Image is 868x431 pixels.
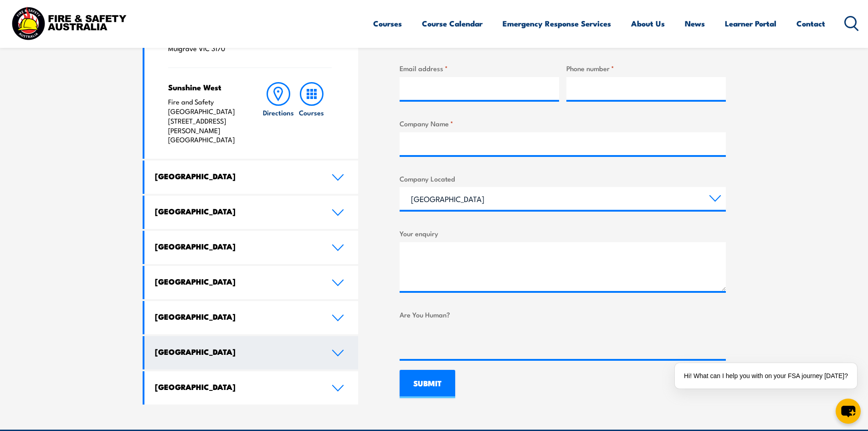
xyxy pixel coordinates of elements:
[155,171,318,181] h4: [GEOGRAPHIC_DATA]
[400,63,559,73] label: Email address
[725,11,776,36] a: Learner Portal
[168,97,244,145] p: Fire and Safety [GEOGRAPHIC_DATA] [STREET_ADDRESS][PERSON_NAME] [GEOGRAPHIC_DATA]
[796,11,825,36] a: Contact
[263,108,294,117] h6: Directions
[400,370,455,398] input: SUBMIT
[144,161,359,194] a: [GEOGRAPHIC_DATA]
[373,11,402,36] a: Courses
[836,399,861,424] button: chat-button
[685,11,705,36] a: News
[144,301,359,334] a: [GEOGRAPHIC_DATA]
[400,228,726,239] label: Your enquiry
[144,196,359,229] a: [GEOGRAPHIC_DATA]
[400,173,726,184] label: Company Located
[144,371,359,405] a: [GEOGRAPHIC_DATA]
[262,82,295,145] a: Directions
[422,11,483,36] a: Course Calendar
[155,206,318,216] h4: [GEOGRAPHIC_DATA]
[155,347,318,357] h4: [GEOGRAPHIC_DATA]
[299,108,324,117] h6: Courses
[675,363,857,389] div: Hi! What can I help you with on your FSA journey [DATE]?
[155,382,318,392] h4: [GEOGRAPHIC_DATA]
[155,312,318,322] h4: [GEOGRAPHIC_DATA]
[144,231,359,264] a: [GEOGRAPHIC_DATA]
[400,309,726,320] label: Are You Human?
[155,276,318,286] h4: [GEOGRAPHIC_DATA]
[144,336,359,369] a: [GEOGRAPHIC_DATA]
[400,323,538,359] iframe: reCAPTCHA
[295,82,328,145] a: Courses
[400,118,726,129] label: Company Name
[144,266,359,299] a: [GEOGRAPHIC_DATA]
[503,11,611,36] a: Emergency Response Services
[631,11,665,36] a: About Us
[155,241,318,251] h4: [GEOGRAPHIC_DATA]
[566,63,726,73] label: Phone number
[168,82,244,92] h4: Sunshine West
